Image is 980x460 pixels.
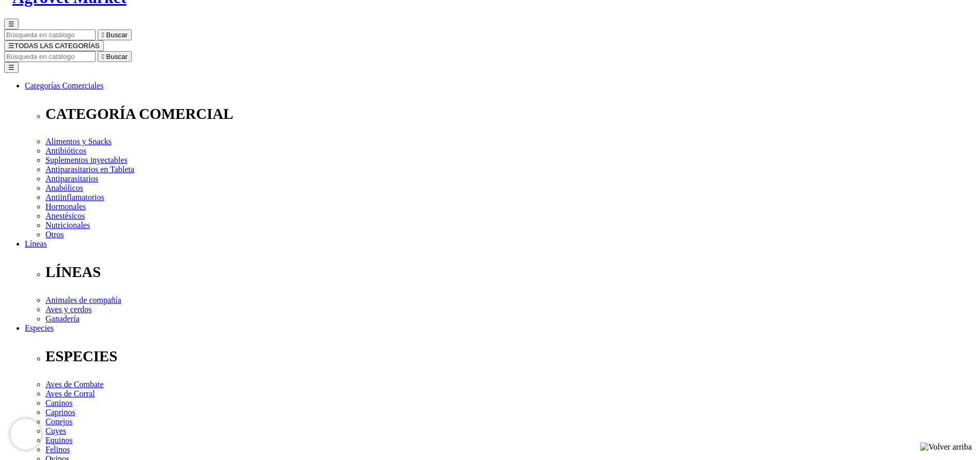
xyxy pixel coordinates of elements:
[4,29,96,40] input: Buscar
[45,202,86,211] a: Hormonales
[102,53,104,60] i: 
[8,42,14,50] span: ☰
[106,53,128,60] span: Buscar
[45,314,80,323] a: Ganadería
[45,165,134,174] a: Antiparasitarios en Tableta
[25,239,47,248] a: Líneas
[102,31,104,39] i: 
[25,81,103,90] a: Categorías Comerciales
[45,426,66,435] a: Cuyes
[98,29,132,40] button:  Buscar
[45,417,72,426] a: Conejos
[4,51,96,62] input: Buscar
[45,156,128,164] a: Suplementos inyectables
[45,193,104,202] a: Antiinflamatorios
[45,380,104,389] a: Aves de Combate
[45,398,72,407] a: Caninos
[45,221,90,229] a: Nutricionales
[45,146,86,155] a: Antibióticos
[4,40,104,51] button: ☰TODAS LAS CATEGORÍAS
[4,62,19,73] button: ☰
[98,51,132,62] button:  Buscar
[45,348,976,365] p: ESPECIES
[45,408,75,417] a: Caprinos
[45,174,98,183] a: Antiparasitarios
[8,20,14,28] span: ☰
[45,183,83,192] a: Anabólicos
[45,389,95,398] a: Aves de Corral
[45,445,70,454] a: Felinos
[45,230,64,239] a: Otros
[4,19,19,29] button: ☰
[920,442,972,452] img: Volver arriba
[45,264,976,281] p: LÍNEAS
[45,211,85,220] a: Anestésicos
[106,31,128,39] span: Buscar
[45,105,976,122] p: CATEGORÍA COMERCIAL
[45,296,121,304] a: Animales de compañía
[45,436,72,444] a: Equinos
[25,324,54,332] a: Especies
[45,137,112,146] a: Alimentos y Snacks
[10,419,41,450] iframe: Brevo live chat
[45,305,91,314] a: Aves y cerdos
